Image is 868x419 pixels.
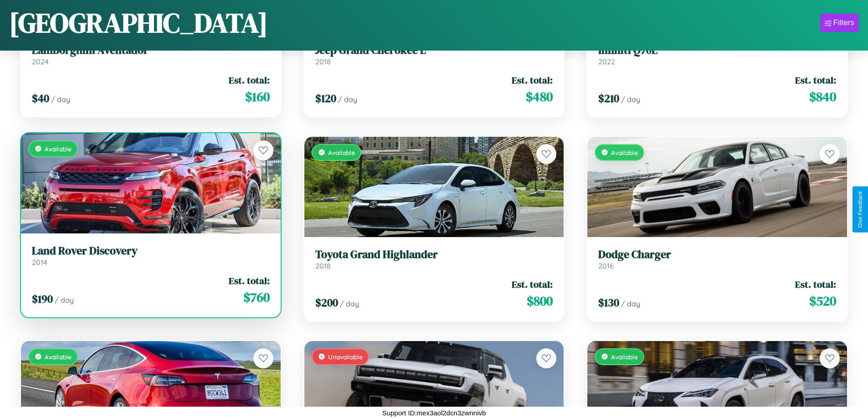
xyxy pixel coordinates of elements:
[32,244,270,267] a: Land Rover Discovery2014
[45,145,72,153] span: Available
[382,407,486,419] p: Support ID: mex3aol2dcn3zwnnivb
[32,44,270,66] a: Lamborghini Aventador2024
[795,73,836,87] span: Est. total:
[229,73,270,87] span: Est. total:
[315,44,553,66] a: Jeep Grand Cherokee L2018
[611,149,638,156] span: Available
[328,353,363,361] span: Unavailable
[512,73,553,87] span: Est. total:
[598,295,619,310] span: $ 130
[245,88,270,106] span: $ 160
[809,292,836,310] span: $ 520
[32,244,270,258] h3: Land Rover Discovery
[45,353,72,361] span: Available
[229,274,270,287] span: Est. total:
[820,14,859,32] button: Filters
[526,88,553,106] span: $ 480
[9,4,268,41] h1: [GEOGRAPHIC_DATA]
[51,95,70,104] span: / day
[598,44,836,57] h3: Infiniti Q70L
[315,248,553,270] a: Toyota Grand Highlander2018
[598,44,836,66] a: Infiniti Q70L2022
[598,248,836,261] h3: Dodge Charger
[621,95,640,104] span: / day
[621,299,640,308] span: / day
[512,278,553,291] span: Est. total:
[598,261,614,270] span: 2016
[55,295,74,305] span: / day
[527,292,553,310] span: $ 800
[340,299,359,308] span: / day
[328,149,355,156] span: Available
[32,91,49,106] span: $ 40
[598,91,619,106] span: $ 210
[243,288,270,306] span: $ 760
[338,95,357,104] span: / day
[315,44,553,57] h3: Jeep Grand Cherokee L
[795,278,836,291] span: Est. total:
[315,295,338,310] span: $ 200
[32,57,49,66] span: 2024
[598,57,615,66] span: 2022
[598,248,836,270] a: Dodge Charger2016
[32,291,53,306] span: $ 190
[857,191,863,228] div: Give Feedback
[809,88,836,106] span: $ 840
[315,57,331,66] span: 2018
[315,261,331,270] span: 2018
[315,248,553,261] h3: Toyota Grand Highlander
[32,44,270,57] h3: Lamborghini Aventador
[32,258,47,267] span: 2014
[833,18,854,27] div: Filters
[611,353,638,361] span: Available
[315,91,336,106] span: $ 120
